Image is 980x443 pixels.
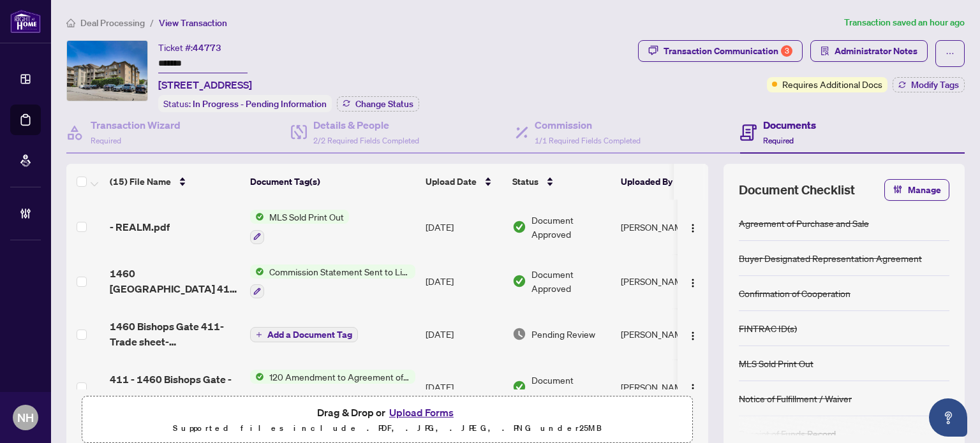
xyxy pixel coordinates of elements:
[616,359,711,414] td: [PERSON_NAME]
[893,77,965,92] button: Modify Tags
[835,41,917,61] span: Administrator Notes
[110,372,240,402] span: 411 - 1460 Bishops Gate - [DATE] Amendment Complete.pdf
[90,421,685,436] p: Supported files include .PDF, .JPG, .JPEG, .PNG under 25 MB
[245,164,420,200] th: Document Tag(s)
[420,359,507,414] td: [DATE]
[739,216,869,230] div: Agreement of Purchase and Sale
[250,210,264,224] img: Status Icon
[110,219,170,235] span: - REALM.pdf
[616,200,711,254] td: [PERSON_NAME]
[512,274,526,288] img: Document Status
[250,326,358,342] button: Add a Document Tag
[264,265,415,279] span: Commission Statement Sent to Listing Brokerage
[512,327,526,341] img: Document Status
[683,271,703,291] button: Logo
[683,217,703,237] button: Logo
[264,370,415,384] span: 120 Amendment to Agreement of Purchase and Sale
[911,80,959,89] span: Modify Tags
[512,220,526,234] img: Document Status
[739,321,797,335] div: FINTRAC ID(s)
[420,254,507,309] td: [DATE]
[664,41,792,61] div: Transaction Communication
[688,383,698,393] img: Logo
[264,210,349,224] span: MLS Sold Print Out
[159,17,227,29] span: View Transaction
[739,356,813,370] div: MLS Sold Print Out
[250,370,415,404] button: Status Icon120 Amendment to Agreement of Purchase and Sale
[337,96,419,112] button: Change Status
[739,251,922,265] div: Buyer Designated Representation Agreement
[317,404,457,421] span: Drag & Drop or
[616,164,711,200] th: Uploaded By
[531,327,595,341] span: Pending Review
[683,324,703,344] button: Logo
[193,42,221,54] span: 44773
[763,117,816,133] h4: Documents
[256,331,262,338] span: plus
[250,265,264,279] img: Status Icon
[313,117,419,133] h4: Details & People
[739,391,852,405] div: Notice of Fulfillment / Waiver
[158,95,332,112] div: Status:
[426,175,477,189] span: Upload Date
[535,117,641,133] h4: Commission
[616,309,711,359] td: [PERSON_NAME]
[688,223,698,233] img: Logo
[763,136,794,145] span: Required
[158,77,252,92] span: [STREET_ADDRESS]
[91,117,181,133] h4: Transaction Wizard
[420,164,507,200] th: Upload Date
[820,47,829,55] span: solution
[512,380,526,394] img: Document Status
[531,213,611,241] span: Document Approved
[739,181,855,199] span: Document Checklist
[91,136,121,145] span: Required
[782,77,882,91] span: Requires Additional Docs
[531,373,611,401] span: Document Approved
[355,99,413,108] span: Change Status
[810,40,928,62] button: Administrator Notes
[313,136,419,145] span: 2/2 Required Fields Completed
[844,15,965,30] article: Transaction saved an hour ago
[193,98,327,110] span: In Progress - Pending Information
[929,398,967,437] button: Open asap
[688,331,698,341] img: Logo
[10,10,41,33] img: logo
[158,40,221,55] div: Ticket #:
[250,370,264,384] img: Status Icon
[385,404,457,421] button: Upload Forms
[66,18,75,27] span: home
[110,175,171,189] span: (15) File Name
[17,409,34,426] span: NH
[110,266,240,296] span: 1460 [GEOGRAPHIC_DATA] 411-CS.pdf
[884,179,949,201] button: Manage
[616,254,711,309] td: [PERSON_NAME]
[105,164,245,200] th: (15) File Name
[739,286,850,300] div: Confirmation of Cooperation
[638,40,803,62] button: Transaction Communication3
[420,200,507,254] td: [DATE]
[781,45,792,57] div: 3
[250,210,349,244] button: Status IconMLS Sold Print Out
[535,136,641,145] span: 1/1 Required Fields Completed
[250,265,415,299] button: Status IconCommission Statement Sent to Listing Brokerage
[688,278,698,288] img: Logo
[150,15,154,30] li: /
[250,327,358,342] button: Add a Document Tag
[507,164,616,200] th: Status
[512,175,538,189] span: Status
[908,180,941,200] span: Manage
[531,267,611,295] span: Document Approved
[110,319,240,349] span: 1460 Bishops Gate 411-Trade sheet-[PERSON_NAME] to review.pdf
[80,17,145,29] span: Deal Processing
[267,330,352,339] span: Add a Document Tag
[946,49,954,58] span: ellipsis
[683,377,703,397] button: Logo
[420,309,507,359] td: [DATE]
[67,41,147,101] img: IMG-W12220545_1.jpg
